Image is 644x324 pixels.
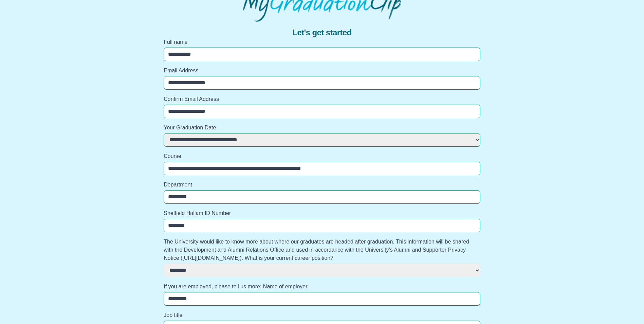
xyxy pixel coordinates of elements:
[164,209,480,217] label: Sheffield Hallam ID Number
[164,124,480,132] label: Your Graduation Date
[164,311,480,319] label: Job title
[164,95,480,103] label: Confirm Email Address
[164,67,480,75] label: Email Address
[292,27,351,38] span: Let's get started
[164,38,480,46] label: Full name
[164,283,480,291] label: If you are employed, please tell us more: Name of employer
[164,238,480,262] label: The University would like to know more about where our graduates are headed after graduation. Thi...
[164,181,480,189] label: Department
[164,152,480,160] label: Course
